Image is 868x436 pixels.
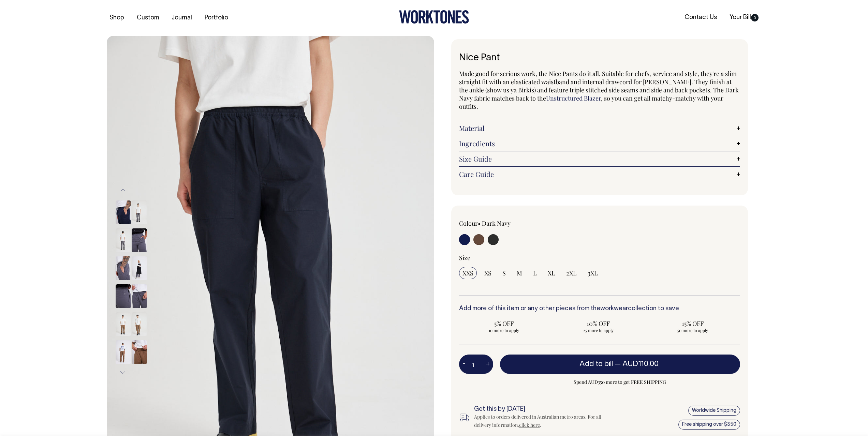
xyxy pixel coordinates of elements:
[533,269,537,277] span: L
[132,340,147,364] img: chocolate
[563,267,580,279] input: 2XL
[517,269,522,277] span: M
[481,267,495,279] input: XS
[459,124,740,132] a: Material
[116,312,131,336] img: chocolate
[557,319,640,328] span: 10% OFF
[548,269,555,277] span: XL
[584,267,601,279] input: 3XL
[459,254,740,262] div: Size
[118,365,128,380] button: Next
[546,94,601,102] a: Unstructured Blazer
[459,94,723,110] span: , so you can get all matchy-matchy with your outfits.
[553,317,644,335] input: 10% OFF 25 more to apply
[459,305,740,312] h6: Add more of this item or any other pieces from the collection to save
[169,12,195,24] a: Journal
[459,70,739,102] span: Made good for serious work, the Nice Pants do it all. Suitable for chefs, service and style, they...
[530,267,540,279] input: L
[588,269,598,277] span: 3XL
[116,228,131,252] img: charcoal
[132,312,147,336] img: chocolate
[557,328,640,333] span: 25 more to apply
[483,358,493,371] button: +
[459,358,469,371] button: -
[474,413,613,429] div: Applies to orders delivered in Australian metro areas. For all delivery information, .
[682,12,720,23] a: Contact Us
[107,12,127,24] a: Shop
[132,256,147,280] img: charcoal
[600,306,628,312] a: workwear
[116,256,131,280] img: charcoal
[519,422,540,428] a: click here
[459,267,477,279] input: XXS
[513,267,526,279] input: M
[459,155,740,163] a: Size Guide
[500,378,740,386] span: Spend AUD350 more to get FREE SHIPPING
[500,355,740,374] button: Add to bill —AUD110.00
[462,328,546,333] span: 10 more to apply
[462,269,473,277] span: XXS
[132,284,147,308] img: charcoal
[118,182,128,198] button: Previous
[474,406,613,413] h6: Get this by [DATE]
[116,340,131,364] img: chocolate
[651,328,735,333] span: 50 more to apply
[615,361,660,367] span: —
[459,139,740,148] a: Ingredients
[751,14,759,21] span: 0
[478,219,481,227] span: •
[459,170,740,178] a: Care Guide
[651,319,735,328] span: 15% OFF
[202,12,231,24] a: Portfolio
[566,269,577,277] span: 2XL
[132,228,147,252] img: charcoal
[622,361,659,367] span: AUD110.00
[459,219,572,227] div: Colour
[134,12,162,24] a: Custom
[482,219,511,227] label: Dark Navy
[116,200,131,224] img: dark-navy
[116,284,131,308] img: charcoal
[484,269,491,277] span: XS
[544,267,559,279] input: XL
[499,267,509,279] input: S
[459,317,549,335] input: 5% OFF 10 more to apply
[132,200,147,224] img: charcoal
[459,53,740,63] h1: Nice Pant
[579,361,613,367] span: Add to bill
[502,269,506,277] span: S
[648,317,738,335] input: 15% OFF 50 more to apply
[727,12,761,23] a: Your Bill0
[462,319,546,328] span: 5% OFF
